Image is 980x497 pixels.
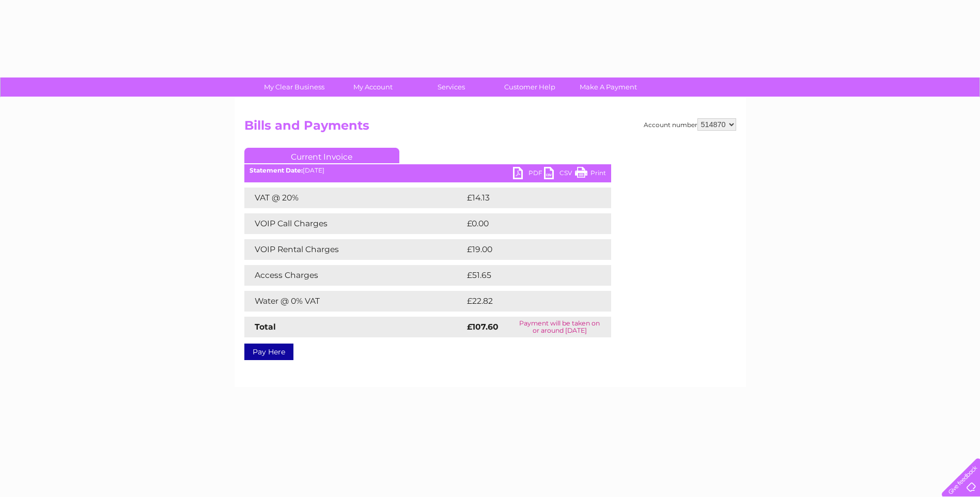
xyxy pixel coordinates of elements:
a: Services [409,77,494,97]
a: My Clear Business [252,77,337,97]
td: VAT @ 20% [244,188,464,208]
a: My Account [330,77,415,97]
a: Print [575,167,606,182]
h2: Bills and Payments [244,118,736,138]
a: CSV [544,167,575,182]
td: £14.13 [464,188,588,208]
td: VOIP Call Charges [244,213,464,234]
td: £51.65 [464,265,589,286]
a: Pay Here [244,344,293,360]
div: [DATE] [244,167,611,174]
td: £22.82 [464,291,590,312]
td: Water @ 0% VAT [244,291,464,312]
td: VOIP Rental Charges [244,239,464,260]
td: £19.00 [464,239,590,260]
strong: Total [255,322,276,332]
td: Access Charges [244,265,464,286]
a: Current Invoice [244,148,399,163]
a: PDF [513,167,544,182]
a: Customer Help [487,77,572,97]
td: £0.00 [464,213,587,234]
td: Payment will be taken on or around [DATE] [508,317,611,337]
a: Make A Payment [566,77,651,97]
strong: £107.60 [467,322,499,332]
b: Statement Date: [250,166,303,174]
div: Account number [644,118,736,131]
